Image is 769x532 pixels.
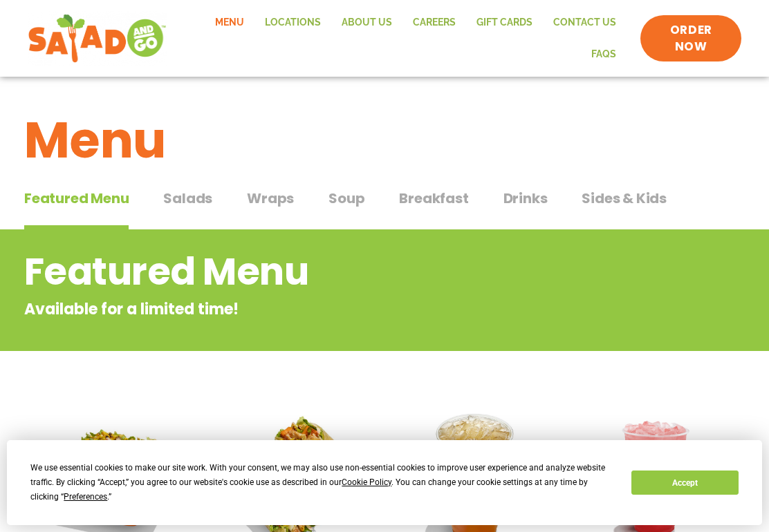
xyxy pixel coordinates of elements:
div: Tabbed content [24,183,745,230]
span: Sides & Kids [582,188,667,209]
span: Preferences [64,492,107,502]
button: Accept [631,471,738,495]
h1: Menu [24,103,745,178]
img: new-SAG-logo-768×292 [28,11,167,66]
a: ORDER NOW [640,15,741,62]
a: Locations [254,7,331,39]
span: Breakfast [399,188,468,209]
p: Available for a limited time! [24,298,633,321]
span: Featured Menu [24,188,129,209]
span: Wraps [247,188,294,209]
span: Soup [328,188,364,209]
a: FAQs [581,39,627,70]
div: We use essential cookies to make our site work. With your consent, we may also use non-essential ... [30,461,615,504]
h2: Featured Menu [24,244,633,300]
a: About Us [331,7,402,39]
div: Cookie Consent Prompt [7,440,762,525]
span: Salads [163,188,212,209]
a: Contact Us [543,7,627,39]
a: Menu [205,7,254,39]
a: GIFT CARDS [466,7,543,39]
span: Cookie Policy [342,477,391,487]
a: Careers [402,7,466,39]
span: Drinks [503,188,548,209]
span: ORDER NOW [654,22,728,55]
nav: Menu [180,7,627,70]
